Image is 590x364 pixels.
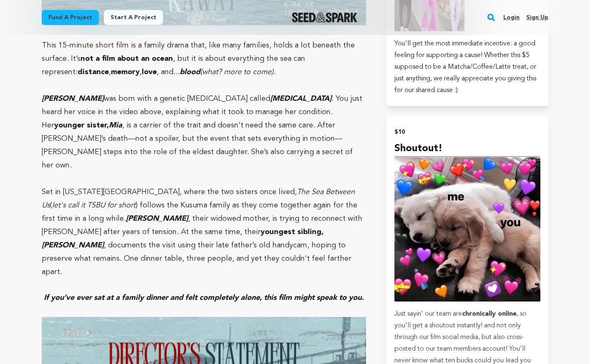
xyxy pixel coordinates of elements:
[111,68,140,76] strong: memory
[394,141,540,156] h4: Shoutout!
[42,242,104,249] em: [PERSON_NAME]
[42,10,99,25] a: Fund a project
[394,126,540,138] h2: $10
[292,12,357,22] a: Seed&Spark Homepage
[394,40,536,94] span: You'll get the most immediate incentive: a good feeling for supporting a cause! Whether this $5 s...
[526,11,548,24] a: Sign up
[142,68,157,76] strong: love
[42,95,104,102] em: [PERSON_NAME]
[104,10,163,25] a: Start a project
[42,39,367,79] p: This 15-minute short film is a family drama that, like many families, holds a lot beneath the sur...
[292,12,357,22] img: Seed&Spark Logo Dark Mode
[80,55,173,62] strong: not a film about an ocean
[503,11,520,24] a: Login
[52,202,136,209] em: let's call it TSBU for short
[109,122,122,129] em: Mia
[126,215,188,222] em: [PERSON_NAME]
[200,68,274,76] em: (what? more to come)
[394,156,540,302] img: incentive
[180,68,200,76] em: blood
[42,188,355,209] em: The Sea Between Us
[42,92,367,172] p: was born with a genetic [MEDICAL_DATA] called . You just heard her voice in the video above, expl...
[462,311,517,317] strong: chronically online
[270,95,331,102] em: [MEDICAL_DATA]
[44,294,364,302] em: If you’ve ever sat at a family dinner and felt completely alone, this film might speak to you.
[78,68,109,76] strong: distance
[54,122,122,129] strong: younger sister,
[42,185,367,279] p: Set in [US_STATE][GEOGRAPHIC_DATA], where the two sisters once lived, ( ) follows the Kusuma fami...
